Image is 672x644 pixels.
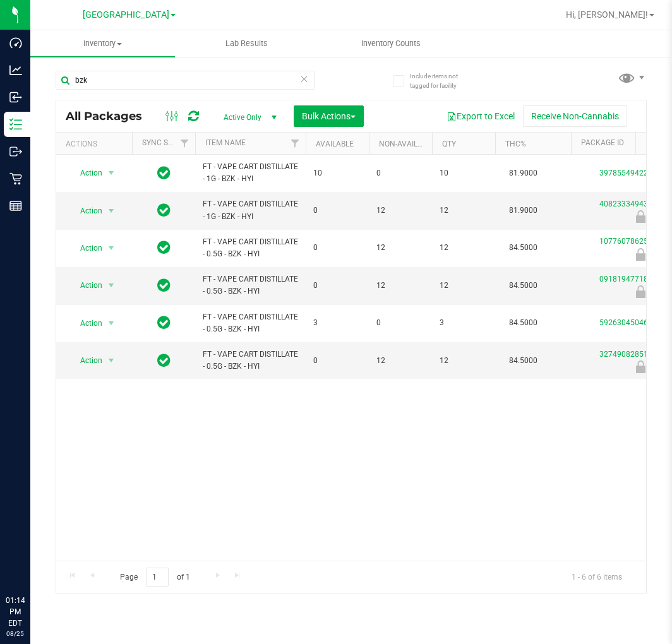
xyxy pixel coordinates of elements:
[203,273,298,297] span: FT - VAPE CART DISTILLATE - 0.5G - BZK - HYI
[440,167,488,179] span: 10
[104,352,119,369] span: select
[285,133,306,154] a: Filter
[503,314,544,332] span: 84.5000
[599,200,670,208] a: 4082333494300688
[300,71,309,87] span: Clear
[157,277,171,294] span: In Sync
[83,9,169,20] span: [GEOGRAPHIC_DATA]
[203,311,298,335] span: FT - VAPE CART DISTILLATE - 0.5G - BZK - HYI
[440,205,488,217] span: 12
[599,318,670,327] a: 5926304504686446
[203,198,298,222] span: FT - VAPE CART DISTILLATE - 1G - BZK - HYI
[313,355,361,367] span: 0
[205,138,246,147] a: Item Name
[599,237,670,246] a: 1077607862520926
[175,30,320,57] a: Lab Results
[69,314,103,332] span: Action
[503,352,544,370] span: 84.5000
[203,349,298,373] span: FT - VAPE CART DISTILLATE - 0.5G - BZK - HYI
[376,167,424,179] span: 0
[599,169,670,177] a: 3978554942210661
[440,317,488,329] span: 3
[566,9,648,20] span: Hi, [PERSON_NAME]!
[69,239,103,257] span: Action
[104,164,119,182] span: select
[313,317,361,329] span: 3
[146,568,169,587] input: 1
[157,164,171,182] span: In Sync
[503,277,544,295] span: 84.5000
[302,111,356,121] span: Bulk Actions
[344,38,438,49] span: Inventory Counts
[69,202,103,220] span: Action
[69,277,103,294] span: Action
[66,140,127,148] div: Actions
[438,105,523,127] button: Export to Excel
[440,242,488,254] span: 12
[376,205,424,217] span: 12
[174,133,195,154] a: Filter
[440,355,488,367] span: 12
[313,205,361,217] span: 0
[376,317,424,329] span: 0
[319,30,464,57] a: Inventory Counts
[104,239,119,257] span: select
[313,167,361,179] span: 10
[66,109,155,123] span: All Packages
[157,239,171,256] span: In Sync
[379,140,435,148] a: Non-Available
[581,138,624,147] a: Package ID
[9,145,22,158] inline-svg: Outbound
[30,38,175,49] span: Inventory
[30,30,175,57] a: Inventory
[69,352,103,369] span: Action
[294,105,364,127] button: Bulk Actions
[376,280,424,292] span: 12
[599,350,670,359] a: 3274908285119584
[503,201,544,220] span: 81.9000
[56,71,315,90] input: Search Package ID, Item Name, SKU, Lot or Part Number...
[6,629,25,638] p: 08/25
[9,118,22,131] inline-svg: Inventory
[442,140,456,148] a: Qty
[69,164,103,182] span: Action
[9,91,22,104] inline-svg: Inbound
[6,595,25,629] p: 01:14 PM EDT
[313,280,361,292] span: 0
[523,105,627,127] button: Receive Non-Cannabis
[157,201,171,219] span: In Sync
[316,140,354,148] a: Available
[376,355,424,367] span: 12
[376,242,424,254] span: 12
[104,202,119,220] span: select
[157,314,171,331] span: In Sync
[208,38,285,49] span: Lab Results
[503,239,544,257] span: 84.5000
[203,236,298,260] span: FT - VAPE CART DISTILLATE - 0.5G - BZK - HYI
[505,140,526,148] a: THC%
[104,314,119,332] span: select
[9,200,22,212] inline-svg: Reports
[313,242,361,254] span: 0
[440,280,488,292] span: 12
[13,543,51,581] iframe: Resource center
[142,138,191,147] a: Sync Status
[203,161,298,185] span: FT - VAPE CART DISTILLATE - 1G - BZK - HYI
[561,568,632,587] span: 1 - 6 of 6 items
[599,275,670,283] a: 0918194771844959
[410,71,473,90] span: Include items not tagged for facility
[109,568,200,587] span: Page of 1
[9,172,22,185] inline-svg: Retail
[503,164,544,182] span: 81.9000
[104,277,119,294] span: select
[9,64,22,76] inline-svg: Analytics
[157,352,171,369] span: In Sync
[9,37,22,49] inline-svg: Dashboard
